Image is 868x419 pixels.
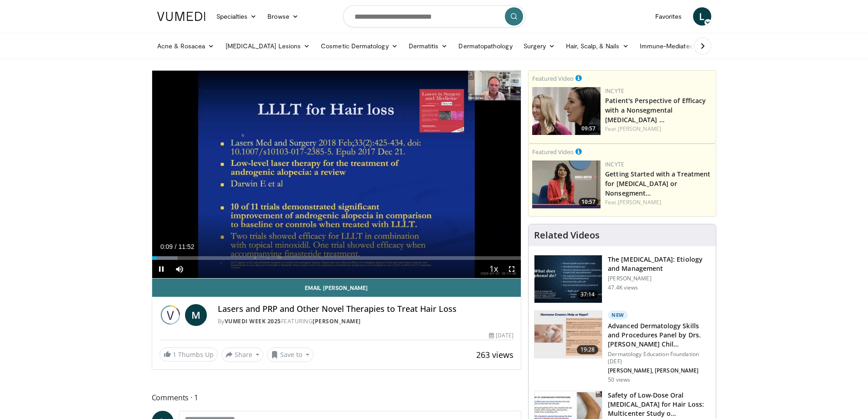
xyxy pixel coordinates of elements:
h4: Related Videos [534,230,600,241]
a: 09:57 [532,87,601,135]
a: Vumedi Week 2025 [225,317,281,325]
a: Acne & Rosacea [152,37,220,55]
button: Share [221,347,264,362]
a: [PERSON_NAME] [618,125,661,133]
a: Hair, Scalp, & Nails [560,37,634,55]
a: Incyte [605,160,624,168]
p: 50 views [608,376,630,383]
h3: The [MEDICAL_DATA]: Etiology and Management [608,255,710,273]
span: / [175,243,177,250]
a: 19:28 New Advanced Dermatology Skills and Procedures Panel by Drs. [PERSON_NAME] Chil… Dermatolog... [534,310,710,383]
a: 10:57 [532,160,601,208]
p: 47.4K views [608,284,638,291]
span: 10:57 [579,198,598,206]
a: [PERSON_NAME] [313,317,361,325]
a: Cosmetic Dermatology [315,37,403,55]
button: Mute [170,260,189,278]
small: Featured Video [532,148,574,156]
div: By FEATURING [218,317,514,326]
input: Search topics, interventions [343,5,525,27]
div: Feat. [605,198,712,207]
a: Dermatitis [403,37,453,55]
a: Email [PERSON_NAME] [152,279,521,297]
a: [PERSON_NAME] [618,198,661,206]
img: Vumedi Week 2025 [159,304,181,326]
a: Dermatopathology [453,37,518,55]
button: Pause [152,260,170,278]
span: 37:14 [577,290,599,299]
img: dd29cf01-09ec-4981-864e-72915a94473e.150x105_q85_crop-smart_upscale.jpg [534,311,602,358]
h3: Safety of Low-Dose Oral [MEDICAL_DATA] for Hair Loss: Multicenter Study o… [608,391,710,418]
a: Immune-Mediated [634,37,708,55]
span: 1 [173,350,176,359]
img: c5af237d-e68a-4dd3-8521-77b3daf9ece4.150x105_q85_crop-smart_upscale.jpg [534,255,602,303]
img: 2c48d197-61e9-423b-8908-6c4d7e1deb64.png.150x105_q85_crop-smart_upscale.jpg [532,87,601,135]
small: Featured Video [532,74,574,83]
button: Fullscreen [503,260,521,278]
span: 11:52 [178,243,194,250]
span: 19:28 [577,345,599,354]
div: Feat. [605,125,712,133]
p: New [608,310,628,320]
img: e02a99de-beb8-4d69-a8cb-018b1ffb8f0c.png.150x105_q85_crop-smart_upscale.jpg [532,160,601,208]
a: Patient's Perspective of Efficacy with a Nonsegmental [MEDICAL_DATA] … [605,96,706,124]
p: [PERSON_NAME] [608,275,710,282]
a: Specialties [211,7,262,26]
span: 0:09 [160,243,173,250]
a: Getting Started with a Treatment for [MEDICAL_DATA] or Nonsegment… [605,170,710,197]
span: 263 views [476,349,514,360]
a: Browse [262,7,304,26]
span: Comments 1 [152,392,522,403]
a: Favorites [650,7,688,26]
button: Playback Rate [484,260,503,278]
p: Dermatology Education Foundation (DEF) [608,351,710,365]
h3: Advanced Dermatology Skills and Procedures Panel by Drs. [PERSON_NAME] Chil… [608,321,710,349]
a: Surgery [518,37,561,55]
video-js: Video Player [152,71,521,279]
a: [MEDICAL_DATA] Lesions [220,37,316,55]
a: 1 Thumbs Up [159,347,218,362]
h4: Lasers and PRP and Other Novel Therapies to Treat Hair Loss [218,304,514,314]
span: 09:57 [579,124,598,133]
a: M [185,304,207,326]
div: Progress Bar [152,256,521,260]
p: [PERSON_NAME], [PERSON_NAME] [608,367,710,374]
div: [DATE] [489,331,514,340]
a: L [693,7,711,26]
button: Save to [267,347,313,362]
a: 37:14 The [MEDICAL_DATA]: Etiology and Management [PERSON_NAME] 47.4K views [534,255,710,303]
img: VuMedi Logo [157,12,205,21]
a: Incyte [605,87,624,95]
